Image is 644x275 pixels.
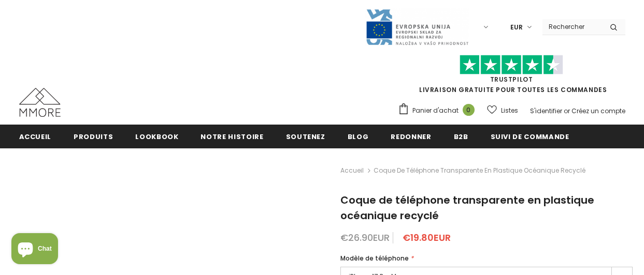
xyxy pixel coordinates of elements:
[530,106,562,115] a: S'identifier
[374,164,585,177] span: Coque de téléphone transparente en plastique océanique recyclé
[348,132,369,142] span: Blog
[501,105,518,116] span: Listes
[19,125,52,148] a: Accueil
[564,106,570,115] span: or
[201,125,263,148] a: Notre histoire
[571,106,625,115] a: Créez un compte
[542,19,602,34] input: Search Site
[487,101,518,119] a: Listes
[135,125,178,148] a: Lookbook
[460,55,563,75] img: Faites confiance aux étoiles pilotes
[201,132,263,142] span: Notre histoire
[398,59,625,94] span: LIVRAISON GRATUITE POUR TOUTES LES COMMANDES
[510,22,523,33] span: EUR
[8,233,61,267] inbox-online-store-chat: Shopify online store chat
[391,132,431,142] span: Redonner
[365,22,469,31] a: Javni Razpis
[19,132,52,142] span: Accueil
[454,125,468,148] a: B2B
[491,125,569,148] a: Suivi de commande
[19,88,61,117] img: Cas MMORE
[391,125,431,148] a: Redonner
[286,132,325,142] span: soutenez
[491,132,569,142] span: Suivi de commande
[348,125,369,148] a: Blog
[74,125,113,148] a: Produits
[340,254,409,263] span: Modèle de téléphone
[403,231,451,244] span: €19.80EUR
[286,125,325,148] a: soutenez
[340,231,390,244] span: €26.90EUR
[135,132,178,142] span: Lookbook
[340,193,594,223] span: Coque de téléphone transparente en plastique océanique recyclé
[490,75,533,84] a: TrustPilot
[412,105,459,116] span: Panier d'achat
[340,164,364,177] a: Accueil
[463,104,475,116] span: 0
[74,132,113,142] span: Produits
[365,8,469,46] img: Javni Razpis
[454,132,468,142] span: B2B
[398,103,480,118] a: Panier d'achat 0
